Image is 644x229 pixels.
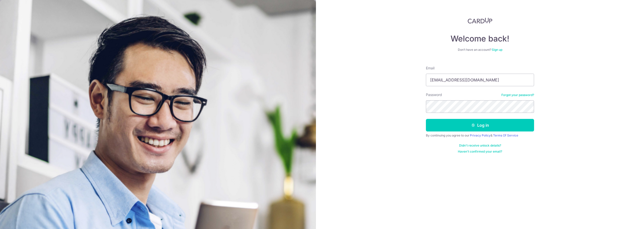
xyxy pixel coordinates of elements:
[426,34,534,44] h4: Welcome back!
[426,74,534,86] input: Enter your Email
[426,119,534,131] button: Log in
[458,150,502,154] a: Haven't confirmed your email?
[426,92,442,97] label: Password
[468,18,492,24] img: CardUp Logo
[459,144,501,148] a: Didn't receive unlock details?
[493,133,518,137] a: Terms Of Service
[492,48,502,52] a: Sign up
[470,133,491,137] a: Privacy Policy
[501,93,534,97] a: Forgot your password?
[426,133,534,138] div: By continuing you agree to our &
[426,48,534,52] div: Don’t have an account?
[426,66,434,71] label: Email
